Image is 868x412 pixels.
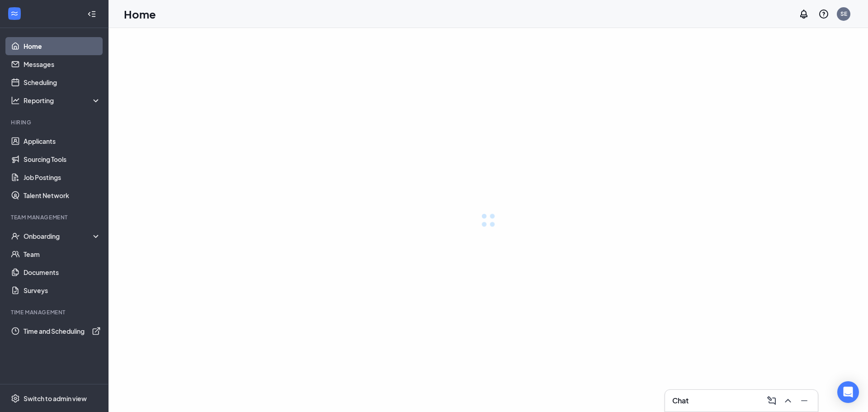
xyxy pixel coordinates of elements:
[783,395,793,406] svg: ChevronUp
[87,9,96,19] svg: Collapse
[11,118,99,126] div: Hiring
[837,381,859,403] div: Open Intercom Messenger
[11,232,20,241] svg: UserCheck
[124,6,156,22] h1: Home
[24,132,101,150] a: Applicants
[24,186,101,204] a: Talent Network
[24,322,101,340] a: Time and SchedulingExternalLink
[818,9,829,19] svg: QuestionInfo
[24,55,101,73] a: Messages
[796,393,811,408] button: Minimize
[672,396,689,406] h3: Chat
[10,9,19,18] svg: WorkstreamLogo
[24,73,101,91] a: Scheduling
[11,213,99,221] div: Team Management
[24,394,87,403] div: Switch to admin view
[24,263,101,281] a: Documents
[24,168,101,186] a: Job Postings
[11,308,99,316] div: TIME MANAGEMENT
[764,393,778,408] button: ComposeMessage
[11,96,20,105] svg: Analysis
[24,245,101,263] a: Team
[24,281,101,299] a: Surveys
[24,150,101,168] a: Sourcing Tools
[799,395,810,406] svg: Minimize
[11,394,20,403] svg: Settings
[798,9,809,19] svg: Notifications
[780,393,794,408] button: ChevronUp
[24,96,101,105] div: Reporting
[24,232,101,241] div: Onboarding
[766,395,777,406] svg: ComposeMessage
[840,10,847,18] div: SE
[24,37,101,55] a: Home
